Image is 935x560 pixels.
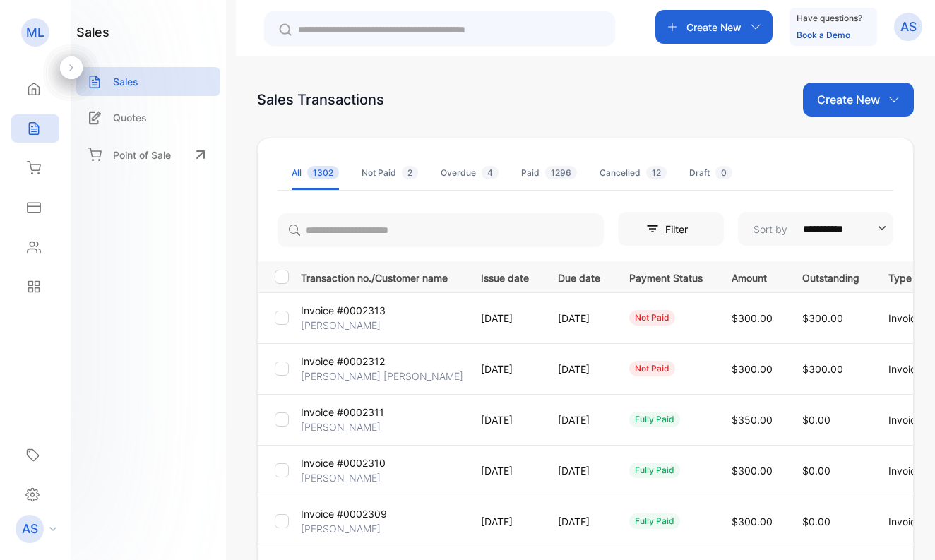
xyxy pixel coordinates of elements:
p: Issue date [481,268,529,285]
a: Sales [76,67,220,96]
div: not paid [629,310,675,326]
p: [PERSON_NAME] [PERSON_NAME] [301,369,463,383]
span: $300.00 [732,312,773,324]
p: [DATE] [558,412,600,427]
div: Sales Transactions [257,89,384,110]
p: AS [22,520,38,538]
div: All [292,167,339,179]
p: [DATE] [558,514,600,529]
p: [DATE] [481,463,529,478]
div: fully paid [629,463,680,478]
div: Draft [689,167,732,179]
p: [DATE] [558,362,600,376]
p: Have questions? [797,11,862,25]
p: Payment Status [629,268,703,285]
p: Type [888,268,930,285]
a: Book a Demo [797,30,850,40]
p: Quotes [113,110,147,125]
p: Outstanding [802,268,859,285]
span: 1296 [545,166,577,179]
p: Sales [113,74,138,89]
span: $0.00 [802,516,830,528]
p: [DATE] [558,463,600,478]
p: [DATE] [481,311,529,326]
button: AS [894,10,922,44]
p: Create New [817,91,880,108]
p: Amount [732,268,773,285]
span: 4 [482,166,499,179]
div: fully paid [629,412,680,427]
p: Invoice #0002310 [301,455,386,470]
span: $300.00 [732,363,773,375]
div: fully paid [629,513,680,529]
p: [DATE] [481,514,529,529]
p: Invoice [888,463,930,478]
div: Paid [521,167,577,179]
div: Overdue [441,167,499,179]
p: Invoice [888,311,930,326]
p: Point of Sale [113,148,171,162]
iframe: LiveChat chat widget [876,501,935,560]
div: Not Paid [362,167,418,179]
button: Create New [655,10,773,44]
p: [PERSON_NAME] [301,470,381,485]
p: Invoice #0002313 [301,303,386,318]
button: Create New [803,83,914,117]
button: Sort by [738,212,893,246]
span: $300.00 [802,312,843,324]
span: 2 [402,166,418,179]
p: Invoice #0002312 [301,354,385,369]
span: 12 [646,166,667,179]
h1: sales [76,23,109,42]
a: Point of Sale [76,139,220,170]
p: Invoice [888,362,930,376]
p: [PERSON_NAME] [301,521,381,536]
span: 0 [715,166,732,179]
p: Invoice [888,412,930,427]
p: [DATE] [481,362,529,376]
p: Sort by [754,222,787,237]
span: $350.00 [732,414,773,426]
p: Invoice #0002309 [301,506,387,521]
p: Due date [558,268,600,285]
span: 1302 [307,166,339,179]
a: Quotes [76,103,220,132]
p: [PERSON_NAME] [301,419,381,434]
p: AS [900,18,917,36]
div: Cancelled [600,167,667,179]
p: Transaction no./Customer name [301,268,463,285]
span: $0.00 [802,414,830,426]
span: $0.00 [802,465,830,477]
p: Create New [686,20,742,35]
span: $300.00 [732,465,773,477]
p: [DATE] [558,311,600,326]
span: $300.00 [732,516,773,528]
p: ML [26,23,44,42]
div: not paid [629,361,675,376]
p: [PERSON_NAME] [301,318,381,333]
p: [DATE] [481,412,529,427]
span: $300.00 [802,363,843,375]
p: Invoice #0002311 [301,405,384,419]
